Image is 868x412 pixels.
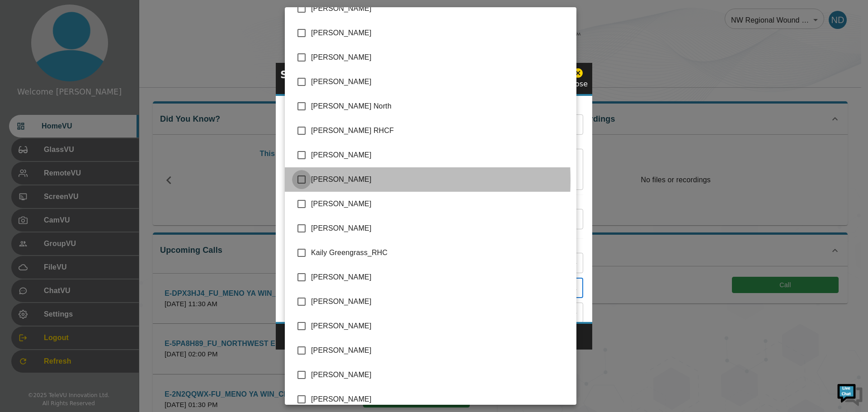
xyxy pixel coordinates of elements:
span: [PERSON_NAME] [311,28,569,38]
textarea: Type your message and hit 'Enter' [5,247,172,279]
span: [PERSON_NAME] [311,272,569,283]
span: We're online! [52,114,125,205]
span: [PERSON_NAME] [311,345,569,356]
img: d_736959983_company_1615157101543_736959983 [15,42,38,65]
span: [PERSON_NAME] North [311,101,569,112]
span: [PERSON_NAME] [311,3,569,14]
span: [PERSON_NAME] [311,199,569,209]
span: [PERSON_NAME] [311,296,569,307]
span: [PERSON_NAME] [311,52,569,63]
span: [PERSON_NAME] [311,223,569,234]
img: Chat Widget [836,380,863,407]
span: [PERSON_NAME] [311,321,569,331]
span: [PERSON_NAME] [311,150,569,161]
div: Chat with us now [47,47,152,59]
span: [PERSON_NAME] [311,369,569,380]
span: [PERSON_NAME] RHCF [311,125,569,136]
span: [PERSON_NAME] [311,394,569,405]
div: Minimize live chat window [148,5,170,26]
span: [PERSON_NAME] [311,174,569,185]
span: Kaily Greengrass_RHC [311,247,569,258]
span: [PERSON_NAME] [311,76,569,87]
